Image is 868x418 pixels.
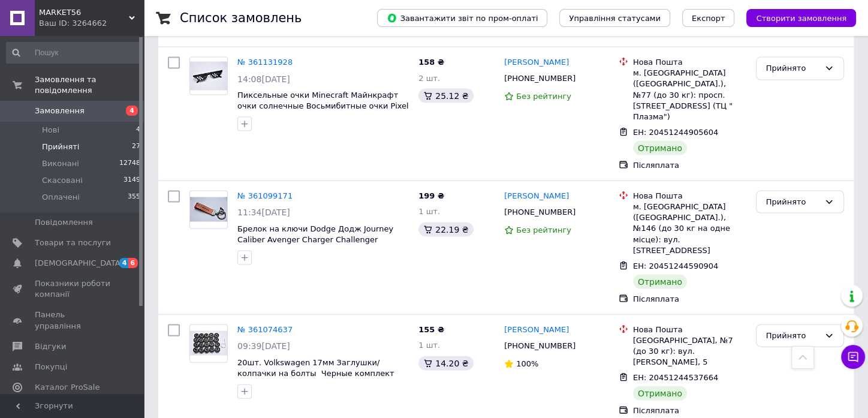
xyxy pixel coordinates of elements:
span: ЕН: 20451244905604 [633,128,718,137]
span: 14:08[DATE] [237,74,290,84]
span: 155 ₴ [418,325,444,334]
div: Післяплата [633,405,746,416]
div: [PHONE_NUMBER] [502,338,578,354]
span: Прийняті [42,142,79,152]
span: Оплачені [42,192,80,203]
div: Отримано [633,275,687,289]
img: Фото товару [190,331,227,356]
span: 158 ₴ [418,58,444,67]
div: Нова Пошта [633,57,746,68]
span: 6 [128,258,138,268]
img: Фото товару [190,62,227,90]
span: Покупці [35,362,67,372]
span: 3149 [123,175,140,186]
span: 11:34[DATE] [237,208,290,217]
a: Пиксельные очки Minecraft Майнкрафт очки солнечные Восьмибитные очки Pixel glasses [237,91,409,122]
a: [PERSON_NAME] [504,191,569,202]
span: ЕН: 20451244590904 [633,261,718,270]
span: Показники роботи компанії [35,278,111,300]
div: Отримано [633,141,687,155]
div: м. [GEOGRAPHIC_DATA] ([GEOGRAPHIC_DATA].), №146 (до 30 кг на одне місце): вул. [STREET_ADDRESS] [633,202,746,256]
span: 2 шт. [418,74,440,83]
div: [PHONE_NUMBER] [502,71,578,86]
img: Фото товару [190,197,227,222]
div: Післяплата [633,294,746,305]
a: [PERSON_NAME] [504,324,569,336]
div: Післяплата [633,160,746,171]
span: Відгуки [35,341,66,352]
span: 1 шт. [418,207,440,216]
div: Нова Пошта [633,324,746,335]
input: Пошук [6,42,141,64]
span: MARKET56 [39,7,129,18]
span: 4 [126,106,138,116]
span: ЕН: 20451244537664 [633,373,718,382]
div: Нова Пошта [633,191,746,202]
span: Експорт [692,14,725,23]
div: 22.19 ₴ [418,222,473,237]
span: 1 шт. [418,341,440,350]
a: Фото товару [189,324,228,363]
span: 4 [119,258,129,268]
div: Прийнято [766,62,819,75]
div: Прийнято [766,330,819,342]
span: Замовлення [35,106,85,116]
div: Прийнято [766,196,819,209]
span: Створити замовлення [756,14,846,23]
a: № 361074637 [237,325,293,334]
span: 4 [136,125,140,136]
span: 09:39[DATE] [237,341,290,351]
div: Отримано [633,386,687,401]
span: 27 [132,142,140,152]
span: 355 [128,192,140,203]
span: Без рейтингу [516,225,571,234]
span: Замовлення та повідомлення [35,74,144,96]
span: 100% [516,359,538,368]
span: Повідомлення [35,217,93,228]
h1: Список замовлень [180,11,302,25]
div: 14.20 ₴ [418,356,473,371]
button: Створити замовлення [746,9,856,27]
div: Ваш ID: 3264662 [39,18,144,29]
span: Каталог ProSale [35,382,100,393]
a: Створити замовлення [734,13,856,22]
a: Фото товару [189,191,228,229]
span: [DEMOGRAPHIC_DATA] [35,258,123,269]
div: м. [GEOGRAPHIC_DATA] ([GEOGRAPHIC_DATA].), №77 (до 30 кг): просп. [STREET_ADDRESS] (ТЦ " Плазма") [633,68,746,122]
span: Нові [42,125,59,136]
span: 199 ₴ [418,191,444,200]
button: Завантажити звіт по пром-оплаті [377,9,547,27]
span: Без рейтингу [516,92,571,101]
span: Панель управління [35,309,111,331]
a: Фото товару [189,57,228,95]
a: № 361099171 [237,191,293,200]
span: Товари та послуги [35,237,111,248]
div: 25.12 ₴ [418,89,473,103]
div: [PHONE_NUMBER] [502,205,578,220]
button: Експорт [682,9,735,27]
span: Завантажити звіт по пром-оплаті [387,13,538,23]
a: [PERSON_NAME] [504,57,569,68]
a: № 361131928 [237,58,293,67]
a: Брелок на ключи Dodge Додж Journey Caliber Avenger Charger Challenger Durango Dart Grand Caravan ... [237,224,406,255]
span: Управління статусами [569,14,661,23]
a: 20шт. Volkswagen 17мм Заглушки/колпачки на болты Черные комплект 20шт. 1k0601173 1k0 601 173 [237,358,394,389]
span: 12748 [119,158,140,169]
button: Чат з покупцем [841,345,865,369]
div: [GEOGRAPHIC_DATA], №7 (до 30 кг): вул. [PERSON_NAME], 5 [633,335,746,368]
span: Скасовані [42,175,83,186]
button: Управління статусами [559,9,670,27]
span: Виконані [42,158,79,169]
